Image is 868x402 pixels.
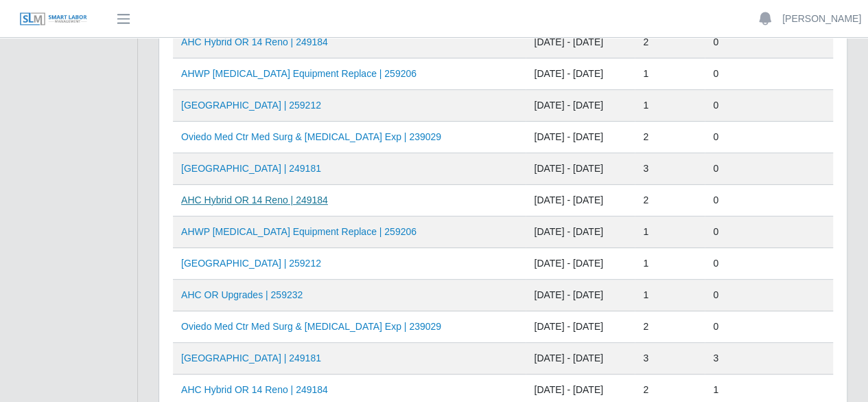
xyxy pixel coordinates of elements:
td: 0 [705,90,833,122]
a: Oviedo Med Ctr Med Surg & [MEDICAL_DATA] Exp | 239029 [181,131,441,142]
td: 1 [635,280,705,311]
td: [DATE] - [DATE] [526,185,635,216]
a: [GEOGRAPHIC_DATA] | 249181 [181,353,321,364]
a: [GEOGRAPHIC_DATA] | 249181 [181,163,321,174]
a: AHC Hybrid OR 14 Reno | 249184 [181,384,328,395]
td: 0 [705,27,833,58]
td: [DATE] - [DATE] [526,311,635,343]
td: 3 [635,153,705,185]
td: 0 [705,280,833,311]
td: 1 [635,216,705,248]
td: 3 [635,343,705,375]
td: 2 [635,122,705,153]
td: 0 [705,311,833,343]
td: 2 [635,185,705,216]
td: [DATE] - [DATE] [526,27,635,58]
a: AHWP [MEDICAL_DATA] Equipment Replace | 259206 [181,68,417,79]
td: 0 [705,122,833,153]
a: AHWP [MEDICAL_DATA] Equipment Replace | 259206 [181,226,417,237]
td: 1 [635,248,705,280]
a: Oviedo Med Ctr Med Surg & [MEDICAL_DATA] Exp | 239029 [181,321,441,332]
td: 2 [635,311,705,343]
a: AHC OR Upgrades | 259232 [181,289,303,300]
td: 1 [635,58,705,90]
td: 2 [635,27,705,58]
a: AHC Hybrid OR 14 Reno | 249184 [181,194,328,205]
td: [DATE] - [DATE] [526,122,635,153]
td: [DATE] - [DATE] [526,343,635,375]
td: 0 [705,153,833,185]
td: [DATE] - [DATE] [526,153,635,185]
td: 0 [705,185,833,216]
td: 3 [705,343,833,375]
a: [GEOGRAPHIC_DATA] | 259212 [181,100,321,111]
a: [GEOGRAPHIC_DATA] | 259212 [181,258,321,269]
a: AHC Hybrid OR 14 Reno | 249184 [181,36,328,47]
td: 1 [635,90,705,122]
td: 0 [705,248,833,280]
td: [DATE] - [DATE] [526,248,635,280]
img: SLM Logo [19,12,88,27]
td: [DATE] - [DATE] [526,280,635,311]
td: [DATE] - [DATE] [526,58,635,90]
a: [PERSON_NAME] [782,12,861,26]
td: 0 [705,216,833,248]
td: 0 [705,58,833,90]
td: [DATE] - [DATE] [526,216,635,248]
td: [DATE] - [DATE] [526,90,635,122]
